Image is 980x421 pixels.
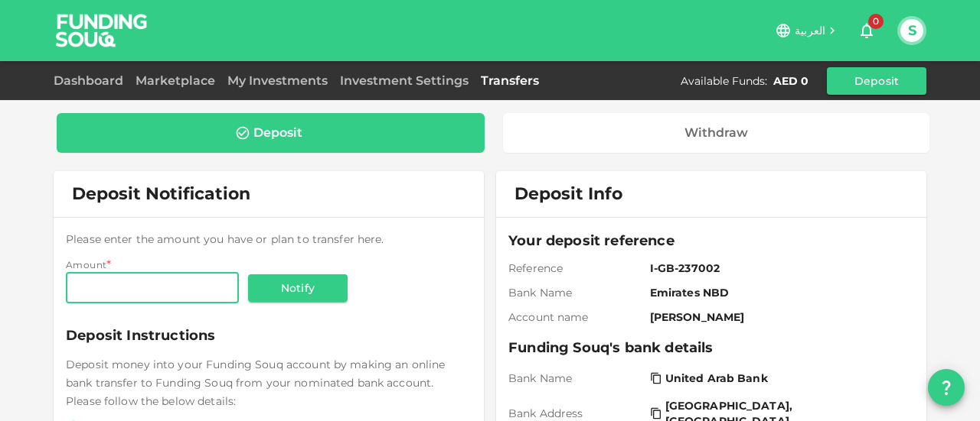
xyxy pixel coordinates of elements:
button: Notify [248,274,348,302]
button: S [900,19,923,42]
button: 0 [851,15,882,46]
span: 0 [868,14,884,29]
span: Deposit money into your Funding Souq account by making an online bank transfer to Funding Souq fr... [66,358,445,408]
a: Marketplace [129,73,221,88]
div: Available Funds : [681,73,767,89]
a: Investment Settings [334,73,475,88]
span: Bank Name [508,285,644,300]
span: United Arab Bank [665,371,768,386]
span: Account name [508,309,644,325]
button: Deposit [827,67,926,95]
a: Withdraw [503,113,930,153]
input: amount [66,273,239,303]
div: Deposit [253,125,302,141]
a: Dashboard [54,73,129,88]
span: Deposit Notification [72,183,250,204]
span: Please enter the amount you have or plan to transfer here. [66,232,384,246]
span: Amount [66,259,106,270]
span: Funding Souq's bank details [508,337,914,358]
span: [PERSON_NAME] [650,309,908,325]
span: Your deposit reference [508,230,914,251]
button: question [928,369,965,406]
a: My Investments [221,73,334,88]
span: العربية [795,24,825,37]
span: Bank Address [508,406,644,421]
span: Deposit Instructions [66,325,472,346]
span: Emirates NBD [650,285,908,300]
div: Withdraw [684,125,748,141]
a: Deposit [57,113,485,153]
span: I-GB-237002 [650,261,908,276]
span: Bank Name [508,371,644,386]
div: AED 0 [773,73,808,89]
a: Transfers [475,73,545,88]
span: Deposit Info [514,183,622,205]
span: Reference [508,261,644,276]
